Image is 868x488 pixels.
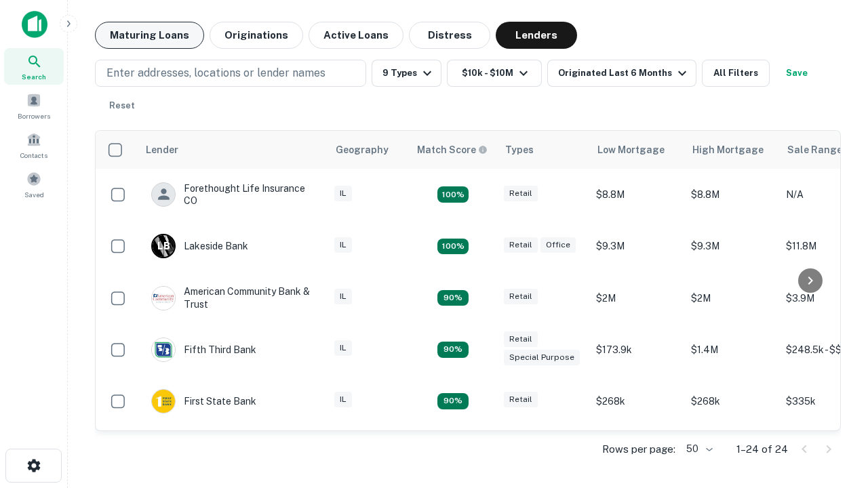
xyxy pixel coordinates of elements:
[24,189,44,200] span: Saved
[589,272,684,323] td: $2M
[334,289,352,304] div: IL
[505,142,534,158] div: Types
[152,390,175,413] img: picture
[437,186,469,203] div: Matching Properties: 4, hasApolloMatch: undefined
[800,336,868,401] iframe: Chat Widget
[692,142,764,158] div: High Mortgage
[328,131,409,169] th: Geography
[437,393,469,409] div: Matching Properties: 2, hasApolloMatch: undefined
[151,182,314,207] div: Forethought Life Insurance CO
[22,71,46,82] span: Search
[151,389,256,413] div: First State Bank
[504,237,538,253] div: Retail
[309,22,403,49] button: Active Loans
[775,60,818,87] button: Save your search to get updates of matches that match your search criteria.
[152,338,175,361] img: picture
[437,239,469,255] div: Matching Properties: 3, hasApolloMatch: undefined
[540,237,576,253] div: Office
[589,427,684,479] td: $1M
[417,142,485,157] h6: Match Score
[409,131,497,169] th: Capitalize uses an advanced AI algorithm to match your search with the best lender. The match sco...
[684,272,779,323] td: $2M
[589,324,684,375] td: $173.9k
[702,60,770,87] button: All Filters
[602,441,675,457] p: Rows per page:
[787,142,842,158] div: Sale Range
[151,234,248,258] div: Lakeside Bank
[504,186,538,201] div: Retail
[684,169,779,220] td: $8.8M
[437,342,469,358] div: Matching Properties: 2, hasApolloMatch: undefined
[497,131,589,169] th: Types
[547,60,696,87] button: Originated Last 6 Months
[95,60,366,87] button: Enter addresses, locations or lender names
[95,22,204,49] button: Maturing Loans
[684,324,779,375] td: $1.4M
[372,60,441,87] button: 9 Types
[504,392,538,407] div: Retail
[336,142,389,158] div: Geography
[151,338,256,362] div: Fifth Third Bank
[558,65,690,81] div: Originated Last 6 Months
[504,350,580,365] div: Special Purpose
[597,142,665,158] div: Low Mortgage
[589,220,684,272] td: $9.3M
[496,22,577,49] button: Lenders
[736,441,788,457] p: 1–24 of 24
[210,22,303,49] button: Originations
[684,427,779,479] td: $1.3M
[152,287,175,310] img: picture
[146,142,178,158] div: Lender
[4,127,64,163] a: Contacts
[4,166,64,203] a: Saved
[684,131,779,169] th: High Mortgage
[684,375,779,427] td: $268k
[409,22,490,49] button: Distress
[504,331,538,347] div: Retail
[20,150,47,161] span: Contacts
[681,439,715,459] div: 50
[22,11,47,38] img: capitalize-icon.png
[589,169,684,220] td: $8.8M
[151,285,314,310] div: American Community Bank & Trust
[437,290,469,306] div: Matching Properties: 2, hasApolloMatch: undefined
[504,289,538,304] div: Retail
[138,131,328,169] th: Lender
[447,60,542,87] button: $10k - $10M
[4,48,64,85] a: Search
[334,237,352,253] div: IL
[589,131,684,169] th: Low Mortgage
[334,186,352,201] div: IL
[100,92,144,119] button: Reset
[589,375,684,427] td: $268k
[157,239,170,253] p: L B
[417,142,488,157] div: Capitalize uses an advanced AI algorithm to match your search with the best lender. The match sco...
[334,340,352,356] div: IL
[4,87,64,124] a: Borrowers
[106,65,325,81] p: Enter addresses, locations or lender names
[334,392,352,407] div: IL
[18,110,50,121] span: Borrowers
[684,220,779,272] td: $9.3M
